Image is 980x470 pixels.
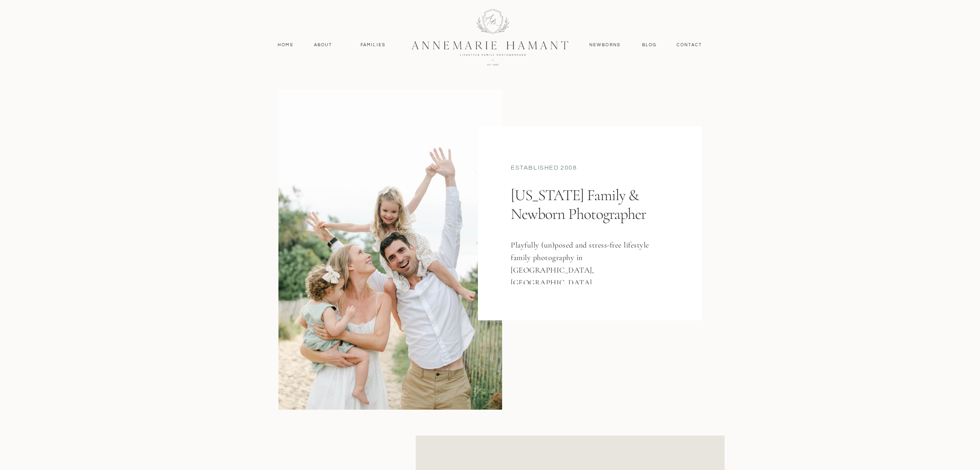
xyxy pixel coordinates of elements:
[511,239,658,284] h3: Playfully (un)posed and stress-free lifestyle family photography in [GEOGRAPHIC_DATA], [GEOGRAPHI...
[640,42,659,49] a: Blog
[274,42,297,49] a: Home
[511,163,669,174] div: established 2008
[586,42,624,49] a: Newborns
[672,42,706,49] a: contact
[355,42,391,49] a: Families
[511,186,666,253] h1: [US_STATE] Family & Newborn Photographer
[312,42,334,49] a: About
